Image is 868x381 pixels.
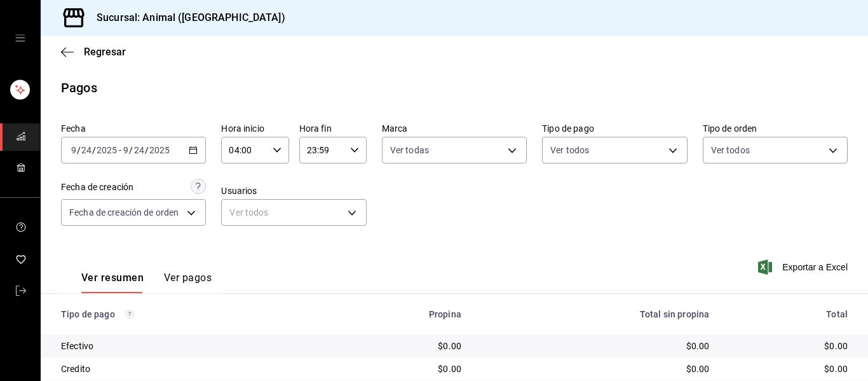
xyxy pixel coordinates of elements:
input: ---- [96,145,118,155]
span: / [129,145,133,155]
span: Fecha de creación de orden [69,206,179,219]
label: Tipo de orden [703,124,848,133]
label: Marca [382,124,527,133]
label: Usuarios [221,186,366,195]
span: / [92,145,96,155]
div: Total sin propina [482,309,709,319]
div: Efectivo [61,340,316,352]
span: Regresar [84,46,126,58]
label: Hora inicio [221,124,288,133]
button: Regresar [61,46,126,58]
div: Pagos [61,78,97,97]
span: Ver todos [711,144,750,156]
span: / [77,145,81,155]
button: Ver resumen [81,272,144,293]
button: Exportar a Excel [761,260,848,275]
label: Fecha [61,124,206,133]
div: navigation tabs [81,272,212,293]
span: Ver todas [390,144,429,156]
button: open drawer [15,33,25,43]
div: $0.00 [336,363,461,375]
input: ---- [149,145,170,155]
label: Tipo de pago [542,124,687,133]
span: - [119,145,121,155]
button: Ver pagos [164,272,212,293]
input: -- [133,145,145,155]
div: $0.00 [729,340,848,352]
div: $0.00 [729,363,848,375]
span: / [145,145,149,155]
div: Fecha de creación [61,181,133,194]
div: $0.00 [482,340,709,352]
div: Ver todos [221,199,366,226]
div: $0.00 [482,363,709,375]
div: Total [729,309,848,319]
input: -- [81,145,92,155]
input: -- [123,145,129,155]
div: Tipo de pago [61,309,316,319]
div: Propina [336,309,461,319]
div: Credito [61,363,316,375]
svg: Los pagos realizados con Pay y otras terminales son montos brutos. [125,310,134,319]
input: -- [71,145,77,155]
h3: Sucursal: Animal ([GEOGRAPHIC_DATA]) [86,10,285,25]
span: Ver todos [550,144,589,156]
label: Hora fin [299,124,367,133]
div: $0.00 [336,340,461,352]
